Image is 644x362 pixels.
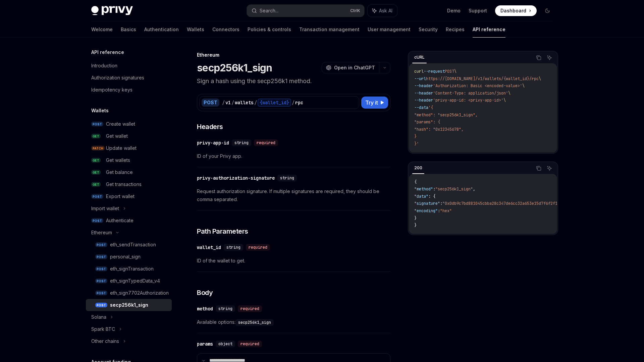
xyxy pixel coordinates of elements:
span: POST [445,69,454,74]
div: Search... [260,7,278,15]
span: string [234,140,249,145]
img: dark logo [91,6,133,15]
a: POSTpersonal_sign [86,251,172,263]
code: secp256k1_sign [235,319,274,326]
span: POST [95,242,107,247]
a: POSTeth_sendTransaction [86,239,172,251]
div: Create wallet [106,120,135,128]
a: POSTeth_signTypedData_v4 [86,275,172,287]
span: --header [414,98,433,103]
a: Introduction [86,60,172,72]
button: Search...CtrlK [247,5,364,17]
span: POST [95,254,107,259]
span: --header [414,90,433,96]
a: POSTeth_signTransaction [86,263,172,275]
div: Get transactions [106,180,142,188]
a: API reference [473,21,505,38]
div: cURL [412,53,427,61]
span: https://[DOMAIN_NAME]/v1/wallets/{wallet_id}/rpc [426,76,539,81]
span: : [438,208,440,214]
button: Try it [361,97,388,109]
a: Connectors [212,21,239,38]
div: Idempotency keys [91,86,132,94]
span: 'Content-Type: application/json' [433,90,508,96]
span: \ [503,98,506,103]
span: ID of your Privy app. [197,152,390,160]
div: Get wallet [106,132,128,140]
span: '{ [428,105,433,110]
span: } [414,216,417,221]
span: "encoding" [414,208,438,214]
div: Import wallet [91,204,119,213]
p: Sign a hash using the secp256k1 method. [197,76,390,86]
span: Try it [365,99,378,107]
span: } [414,134,417,139]
h5: API reference [91,48,124,56]
div: params [197,341,213,347]
div: required [246,244,270,251]
span: { [414,179,417,185]
span: \ [539,76,541,81]
span: string [226,245,240,250]
div: Ethereum [197,52,390,58]
span: "params": { [414,119,440,125]
div: Spark BTC [91,325,115,333]
a: Demo [447,7,461,14]
div: Authenticate [106,217,133,225]
a: Welcome [91,21,113,38]
span: --url [414,76,426,81]
div: POST [202,99,219,107]
h1: secp256k1_sign [197,62,272,74]
span: POST [95,291,107,296]
h5: Wallets [91,107,109,115]
div: required [238,341,262,347]
span: POST [91,218,103,223]
span: Ctrl K [350,8,360,13]
span: string [280,175,294,181]
div: required [254,139,278,146]
div: wallet_id [197,244,221,251]
div: / [254,99,257,106]
div: Get wallets [106,156,130,164]
span: "hex" [440,208,452,214]
button: Toggle dark mode [542,5,553,16]
div: Other chains [91,337,119,345]
div: secp256k1_sign [110,301,148,309]
a: Basics [121,21,136,38]
div: Authorization signatures [91,74,144,82]
div: wallets [235,99,254,106]
span: GET [91,158,101,163]
span: : { [428,194,435,199]
a: GETGet transactions [86,178,172,190]
span: Request authorization signature. If multiple signatures are required, they should be comma separa... [197,187,390,203]
div: v1 [225,99,231,106]
div: eth_sign7702Authorization [110,289,169,297]
button: Open in ChatGPT [322,62,379,73]
a: Transaction management [299,21,360,38]
button: Copy the contents from the code block [534,53,543,62]
div: 200 [412,164,424,172]
div: Solana [91,313,106,321]
span: : [433,186,435,192]
a: Authorization signatures [86,72,172,84]
a: Security [419,21,438,38]
div: / [292,99,294,106]
div: privy-authorization-signature [197,175,275,181]
span: POST [95,279,107,284]
span: "secp256k1_sign" [435,186,473,192]
span: PATCH [91,146,105,151]
span: "method" [414,186,433,192]
div: eth_signTransaction [110,265,154,273]
a: POSTsecp256k1_sign [86,299,172,311]
a: GETGet wallet [86,130,172,142]
a: Idempotency keys [86,84,172,96]
div: Get balance [106,168,133,176]
a: POSTExport wallet [86,190,172,202]
span: 'privy-app-id: <privy-app-id>' [433,98,503,103]
div: Export wallet [106,192,135,200]
span: --data [414,105,428,110]
span: curl [414,69,424,74]
span: Body [197,288,213,297]
div: Update wallet [106,144,137,152]
span: Available options: [197,318,390,326]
